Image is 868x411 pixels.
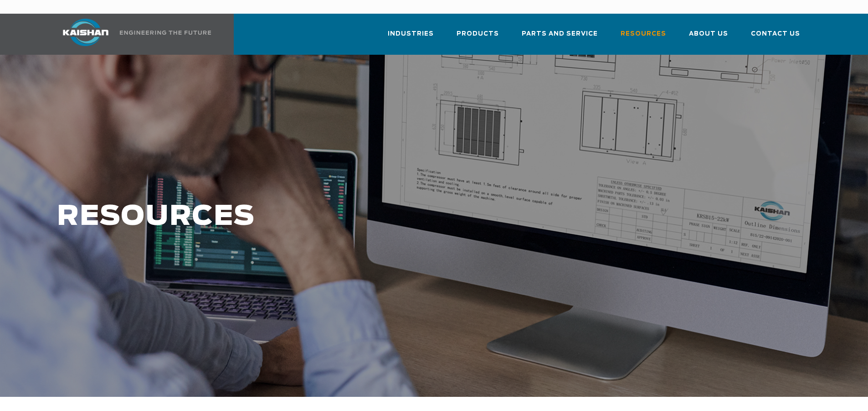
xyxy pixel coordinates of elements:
span: Products [457,29,499,39]
span: Parts and Service [522,29,598,39]
span: Resources [621,29,666,39]
span: About Us [689,29,728,39]
a: Products [457,22,499,53]
a: Kaishan USA [51,14,213,55]
a: Industries [388,22,434,53]
a: About Us [689,22,728,53]
h1: RESOURCES [57,202,684,232]
a: Parts and Service [522,22,598,53]
a: Contact Us [751,22,800,53]
img: Engineering the future [120,31,211,35]
img: kaishan logo [51,19,120,46]
span: Industries [388,29,434,39]
span: Contact Us [751,29,800,39]
a: Resources [621,22,666,53]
